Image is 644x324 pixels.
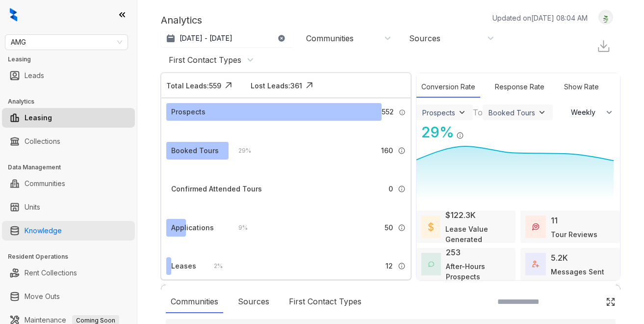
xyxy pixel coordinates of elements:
[25,108,52,128] a: Leasing
[388,184,393,194] span: 0
[25,221,62,241] a: Knowledge
[171,107,206,117] div: Prospects
[8,97,137,106] h3: Analytics
[422,108,455,117] div: Prospects
[398,224,406,232] img: Info
[416,77,480,98] div: Conversion Rate
[596,39,611,53] img: Download
[306,33,354,44] div: Communities
[161,13,202,27] p: Analytics
[571,108,601,117] span: Weekly
[229,222,248,233] div: 9 %
[585,297,593,306] img: SearchIcon
[445,224,511,244] div: Lease Value Generated
[166,81,221,91] div: Total Leads: 559
[204,261,223,271] div: 2 %
[229,145,251,156] div: 29 %
[251,81,302,91] div: Lost Leads: 361
[551,267,604,277] div: Messages Sent
[428,261,434,268] img: AfterHoursConversations
[233,291,274,313] div: Sources
[464,123,479,137] img: Click Icon
[382,107,394,117] span: 552
[2,263,135,283] li: Rent Collections
[399,109,406,116] img: Info
[25,263,77,283] a: Rent Collections
[2,132,135,151] li: Collections
[171,184,262,194] div: Confirmed Attended Tours
[171,222,214,233] div: Applications
[409,33,440,44] div: Sources
[551,215,558,226] div: 11
[8,55,137,64] h3: Leasing
[416,121,454,143] div: 29 %
[446,261,511,282] div: After-Hours Prospects
[25,132,60,151] a: Collections
[8,252,137,261] h3: Resident Operations
[2,197,135,217] li: Units
[2,108,135,128] li: Leasing
[2,174,135,193] li: Communities
[221,78,236,93] img: Click Icon
[532,223,539,230] img: TourReviews
[25,174,65,193] a: Communities
[381,145,393,156] span: 160
[166,291,223,313] div: Communities
[457,108,467,117] img: ViewFilterArrow
[11,35,122,50] span: AMG
[2,287,135,306] li: Move Outs
[456,132,464,139] img: Info
[284,291,366,313] div: First Contact Types
[537,108,547,117] img: ViewFilterArrow
[532,261,539,268] img: TotalFum
[10,8,17,22] img: logo
[565,104,620,121] button: Weekly
[25,197,40,217] a: Units
[446,246,461,258] div: 253
[302,78,317,93] img: Click Icon
[489,108,535,117] div: Booked Tours
[445,209,476,221] div: $122.3K
[551,229,597,240] div: Tour Reviews
[559,77,604,98] div: Show Rate
[492,13,588,23] p: Updated on [DATE] 08:04 AM
[25,66,44,85] a: Leads
[473,107,483,118] div: To
[2,66,135,85] li: Leads
[385,222,393,233] span: 50
[606,297,616,307] img: Click Icon
[398,147,406,155] img: Info
[2,221,135,241] li: Knowledge
[171,261,196,271] div: Leases
[599,12,613,23] img: UserAvatar
[428,222,434,231] img: LeaseValue
[490,77,549,98] div: Response Rate
[25,287,60,306] a: Move Outs
[551,252,568,264] div: 5.2K
[386,261,393,271] span: 12
[161,29,293,47] button: [DATE] - [DATE]
[180,33,232,43] p: [DATE] - [DATE]
[171,145,219,156] div: Booked Tours
[8,163,137,172] h3: Data Management
[398,262,406,270] img: Info
[398,185,406,193] img: Info
[169,54,241,65] div: First Contact Types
